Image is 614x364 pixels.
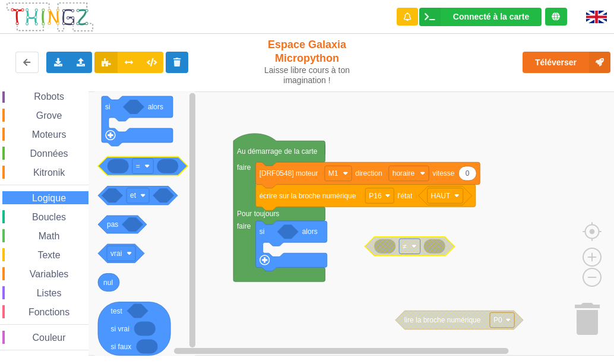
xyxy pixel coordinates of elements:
[431,191,451,200] text: HAUT
[31,167,67,178] span: Kitronik
[259,227,265,236] text: si
[34,110,64,121] span: Grove
[586,11,607,23] img: gb.png
[257,38,357,86] div: Espace Galaxia Micropython
[35,288,64,298] span: Listes
[466,169,470,178] text: 0
[110,249,122,258] text: vrai
[107,220,118,229] text: pas
[259,191,356,200] text: écrire sur la broche numérique
[355,169,382,178] text: direction
[111,342,132,350] text: si faux
[328,169,338,178] text: M1
[28,269,71,279] span: Variables
[30,129,68,140] span: Moteurs
[237,147,318,156] text: Au démarrage de la carte
[27,307,71,317] span: Fonctions
[31,333,68,343] span: Couleur
[403,242,407,251] text: ≠
[237,163,251,172] text: faire
[36,250,62,260] span: Texte
[419,8,542,26] div: Ta base fonctionne bien !
[148,103,163,111] text: alors
[130,191,137,200] text: et
[136,162,140,170] text: =
[37,231,62,241] span: Math
[404,316,481,324] text: lire la broche numérique
[111,306,123,315] text: test
[259,169,318,178] text: [DRF0548] moteur
[105,103,110,111] text: si
[29,148,70,159] span: Données
[397,191,413,200] text: l'état
[369,191,382,200] text: P16
[545,8,567,26] div: Tu es connecté au serveur de création de Thingz
[30,193,68,203] span: Logique
[453,12,529,21] div: Connecté à la carte
[32,91,66,102] span: Robots
[493,316,502,324] text: P0
[302,227,318,236] text: alors
[237,222,251,230] text: faire
[30,212,68,222] span: Boucles
[432,169,455,178] text: vitesse
[237,210,279,218] text: Pour toujours
[5,1,94,33] img: thingz_logo.png
[257,65,357,86] div: Laisse libre cours à ton imagination !
[523,52,610,73] button: Téléverser
[103,278,113,286] text: nul
[393,169,415,178] text: horaire
[111,324,129,333] text: si vrai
